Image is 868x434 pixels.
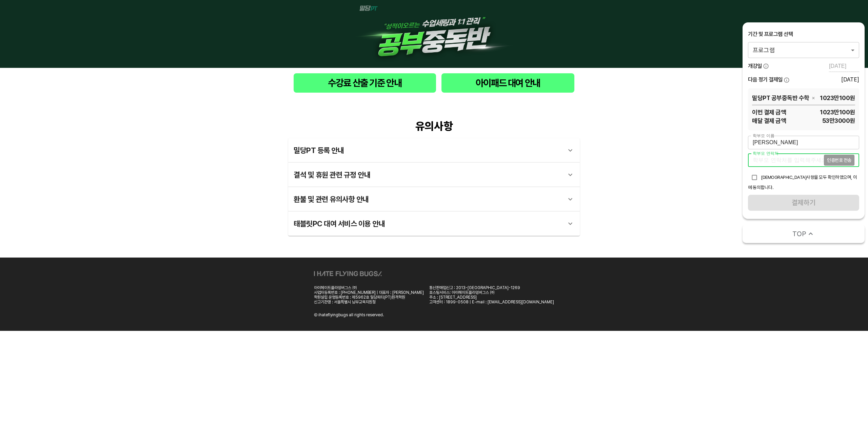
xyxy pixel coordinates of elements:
span: [DEMOGRAPHIC_DATA]사항을 모두 확인하였으며, 이에 동의합니다. [748,174,857,190]
span: 밀당PT 공부중독반 수학 [752,94,809,102]
div: 결석 및 휴원 관련 규정 안내 [294,167,562,183]
span: 개강일 [748,62,762,70]
div: 밀당PT 등록 안내 [294,142,562,158]
span: 수강료 산출 기준 안내 [299,76,431,90]
div: 프로그램 [748,42,859,58]
span: 아이패드 대여 안내 [447,76,569,90]
span: TOP [792,229,806,239]
span: 다음 정기 결제일 [748,76,783,83]
div: 학원설립 운영등록번호 : 제5962호 밀당피티(PT)원격학원 [314,295,424,300]
div: 고객센터 : 1899-0508 | E-mail : [EMAIL_ADDRESS][DOMAIN_NAME] [429,300,554,304]
span: 이번 결제 금액 [752,108,786,116]
div: 아이헤이트플라잉버그스 ㈜ [314,285,424,290]
div: 통신판매업신고 : 2013-[GEOGRAPHIC_DATA]-1269 [429,285,554,290]
div: 태블릿PC 대여 서비스 이용 안내 [288,211,580,236]
div: Ⓒ ihateflyingbugs all rights reserved. [314,313,384,317]
div: 환불 및 관련 유의사항 안내 [294,191,562,207]
button: 아이패드 대여 안내 [441,73,574,93]
div: 결석 및 휴원 관련 규정 안내 [288,163,580,187]
div: 유의사항 [288,120,580,133]
div: 기간 및 프로그램 선택 [748,31,859,38]
button: 수강료 산출 기준 안내 [294,73,436,93]
span: 1023만100 원 [786,108,855,116]
input: 학부모 연락처를 입력해주세요 [748,153,824,167]
div: 사업자등록번호 : [PHONE_NUMBER] | 대표자 : [PERSON_NAME] [314,290,424,295]
div: 신고기관명 : 서울특별시 남부교육지원청 [314,300,424,304]
div: 호스팅서비스: 아이헤이트플라잉버그스 ㈜ [429,290,554,295]
img: 1 [353,5,515,62]
div: 주소 : [STREET_ADDRESS] [429,295,554,300]
div: 태블릿PC 대여 서비스 이용 안내 [294,215,562,232]
input: 학부모 이름을 입력해주세요 [748,136,859,149]
button: TOP [743,224,865,243]
div: 밀당PT 등록 안내 [288,138,580,163]
img: ihateflyingbugs [314,271,382,276]
div: 환불 및 관련 유의사항 안내 [288,187,580,211]
div: [DATE] [841,76,859,83]
span: 53만3000 원 [786,116,855,125]
span: 1023만100 원 [817,94,855,102]
span: 매달 결제 금액 [752,116,786,125]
